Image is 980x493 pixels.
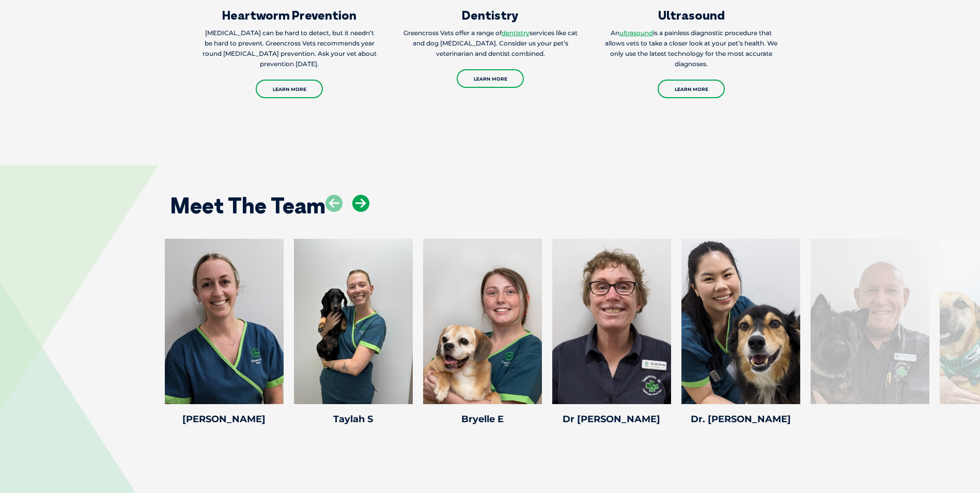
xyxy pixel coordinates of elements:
[423,414,542,424] h4: Bryelle E
[603,9,780,21] h3: Ultrasound
[681,414,800,424] h4: Dr. [PERSON_NAME]
[658,80,725,98] a: Learn More
[201,28,378,69] p: [MEDICAL_DATA] can be hard to detect, but it needn’t be hard to prevent. Greencross Vets recommen...
[603,28,780,69] p: An is a painless diagnostic procedure that allows vets to take a closer look at your pet’s health...
[256,80,323,98] a: Learn More
[170,195,325,217] h2: Meet The Team
[457,69,524,88] a: Learn More
[402,9,579,21] h3: Dentistry
[294,414,413,424] h4: Taylah S
[402,28,579,59] p: Greencross Vets offer a range of services like cat and dog [MEDICAL_DATA]. Consider us your pet’s...
[502,29,530,37] a: dentistry
[165,414,284,424] h4: [PERSON_NAME]
[619,29,653,37] a: ultrasound
[201,9,378,21] h3: Heartworm Prevention
[552,414,671,424] h4: Dr [PERSON_NAME]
